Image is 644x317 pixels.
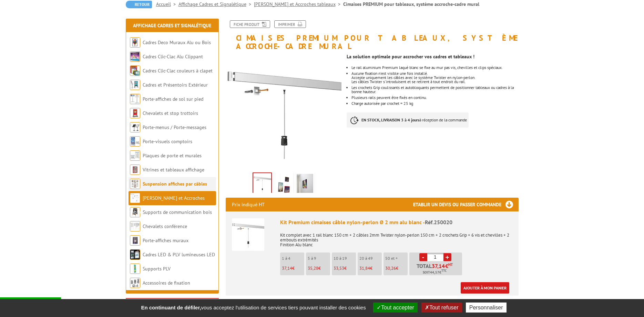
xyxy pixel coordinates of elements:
span: vous acceptez l'utilisation de services tiers pouvant installer des cookies [137,305,369,310]
img: cimaises_250020.jpg [226,54,342,170]
img: Porte-menus / Porte-messages [130,122,140,132]
h1: Cimaises PREMIUM pour tableaux, système accroche-cadre mural [221,20,524,50]
strong: En continuant de défiler, [141,305,201,310]
p: 20 à 49 [359,256,382,261]
a: Accueil [156,1,178,7]
a: [PERSON_NAME] et Accroches tableaux [130,195,205,215]
img: Chevalets et stop trottoirs [130,108,140,118]
img: Cimaises et Accroches tableaux [130,193,140,203]
a: Imprimer [274,20,306,28]
span: 31,84 [359,265,370,271]
p: Aucune fixation n'est visible une fois installé. [351,71,518,76]
img: Suspension affiches par câbles [130,179,140,189]
button: Personnaliser (fenêtre modale) [466,303,507,313]
a: Porte-affiches de sol sur pied [143,96,203,102]
img: Porte-affiches de sol sur pied [130,94,140,104]
p: € [308,266,330,271]
a: Suspension affiches par câbles [143,181,207,187]
a: - [419,253,427,261]
p: € [359,266,382,271]
img: Cadres LED & PLV lumineuses LED [130,249,140,260]
img: Chevalets conférence [130,221,140,231]
p: Les câbles Twister s'introduisent et se retirent à tout endroit du rail. [351,80,518,84]
a: Cadres et Présentoirs Extérieur [143,82,208,88]
p: 10 à 19 [334,256,356,261]
img: 250020_kit_premium_cimaises_cable.jpg [275,174,292,195]
button: Tout accepter [373,303,418,313]
span: Réf.250020 [425,219,452,226]
a: Affichage Cadres et Signalétique [178,1,254,7]
img: Porte-visuels comptoirs [130,136,140,147]
a: Cadres LED & PLV lumineuses LED [143,251,215,258]
a: Vitrines et tableaux affichage [143,167,204,173]
li: Cimaises PREMIUM pour tableaux, système accroche-cadre mural [343,1,479,8]
a: Porte-affiches muraux [143,237,188,244]
p: Prix indiqué HT [232,198,265,211]
a: Ajouter à mon panier [461,282,509,294]
a: [PERSON_NAME] et Accroches tableaux [254,1,343,7]
button: Tout refuser [421,303,462,313]
a: Porte-visuels comptoirs [143,138,192,145]
strong: La solution optimale pour accrocher vos cadres et tableaux ! [347,53,474,60]
a: + [443,253,451,261]
div: Kit Premium cimaises câble nylon-perlon Ø 2 mm alu blanc - [280,218,512,226]
li: Les crochets Grip coulissants et autobloquants permettent de positionner tableaux ou cadres à la ... [351,86,518,94]
span: 33,53 [334,265,344,271]
img: Cadres Clic-Clac Alu Clippant [130,51,140,62]
p: Le rail aluminium Premium laqué blanc se fixe au mur pas vis, chevilles et clips spéciaux. [351,66,518,70]
img: Porte-affiches muraux [130,235,140,246]
span: 30,26 [385,265,396,271]
img: Kit Premium cimaises câble nylon-perlon Ø 2 mm alu blanc [232,218,264,251]
p: à réception de la commande [347,112,469,128]
a: Chevalets et stop trottoirs [143,110,198,116]
a: Accessoires de fixation [143,280,190,286]
p: 50 et + [385,256,408,261]
p: Total [411,263,462,275]
span: 35,28 [308,265,318,271]
a: Cadres Deco Muraux Alu ou Bois [143,39,211,46]
span: 44,57 [430,270,439,275]
p: € [334,266,356,271]
strong: EN STOCK, LIVRAISON 3 à 4 jours [361,117,419,122]
a: Fiche produit [230,20,270,28]
span: 37,14 [282,265,292,271]
a: Supports de communication bois [143,209,212,215]
span: Soit € [423,270,447,275]
img: Vitrines et tableaux affichage [130,165,140,175]
p: € [385,266,408,271]
a: Chevalets conférence [143,223,187,229]
img: Supports PLV [130,264,140,274]
img: rail_cimaise_horizontal_fixation_installation_cadre_decoration_tableau_vernissage_exposition_affi... [297,174,313,195]
sup: HT [448,262,453,267]
a: Supports PLV [143,266,171,272]
sup: TTC [441,269,447,273]
a: Retour [126,1,152,8]
img: Cadres Clic-Clac couleurs à clapet [130,66,140,76]
p: Accepte uniquement les câbles avec le système Twister en nylon-perlon. [351,76,518,80]
p: 1 à 4 [282,256,304,261]
a: Plaques de porte et murales [143,152,202,159]
a: Affichage Cadres et Signalétique [133,22,211,29]
img: Cadres Deco Muraux Alu ou Bois [130,37,140,48]
h3: Etablir un devis ou passer commande [413,198,519,211]
a: Porte-menus / Porte-messages [143,124,206,130]
p: 5 à 9 [308,256,330,261]
p: Kit complet avec 1 rail blanc 150 cm + 2 câbles 2mm Twister nylon-perlon 150 cm + 2 crochets Grip... [280,228,512,247]
li: Plusieurs rails peuvent être fixés en continu. [351,96,518,100]
img: Plaques de porte et murales [130,150,140,161]
a: Cadres Clic-Clac couleurs à clapet [143,68,213,74]
img: Accessoires de fixation [130,278,140,288]
a: Cadres Clic-Clac Alu Clippant [143,53,203,60]
li: Charge autorisée par crochet = 25 kg [351,101,518,106]
p: € [282,266,304,271]
img: cimaises_250020.jpg [253,173,271,195]
img: Cadres et Présentoirs Extérieur [130,80,140,90]
span: 37,14 [432,263,445,269]
span: € [445,263,448,269]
